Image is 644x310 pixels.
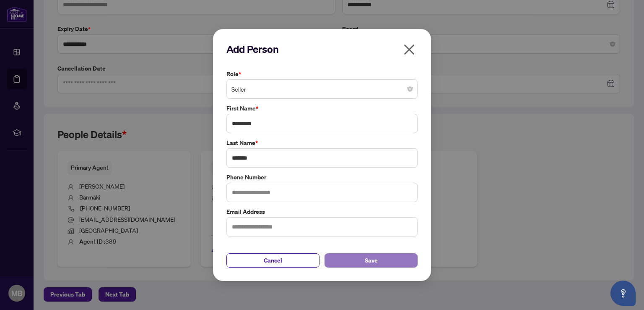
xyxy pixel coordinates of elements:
[226,207,418,216] label: Email Address
[226,42,418,56] h2: Add Person
[402,43,416,56] span: close
[408,87,413,92] span: close-circle
[226,253,319,268] button: Cancel
[365,254,378,267] span: Save
[264,254,282,267] span: Cancel
[610,281,636,306] button: Open asap
[325,253,418,268] button: Save
[226,138,418,147] label: Last Name
[226,173,418,182] label: Phone Number
[226,69,418,79] label: Role
[231,81,413,97] span: Seller
[226,104,418,113] label: First Name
